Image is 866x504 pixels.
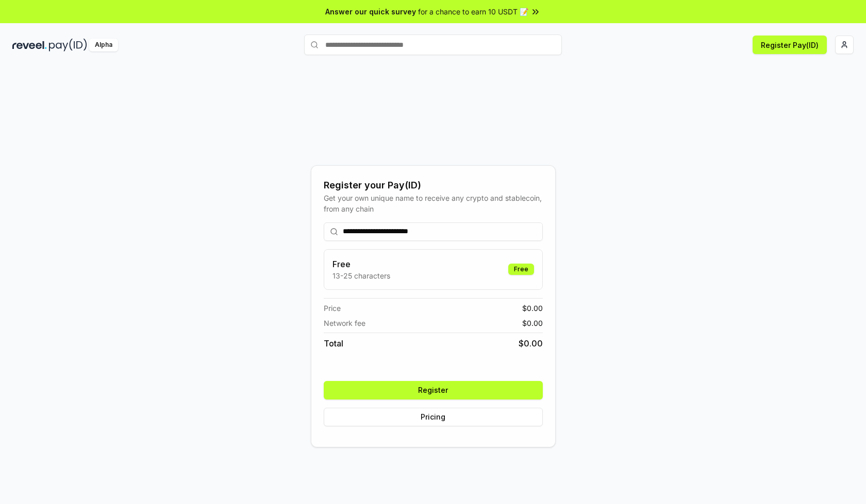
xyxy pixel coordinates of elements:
div: Free [508,264,534,275]
span: Network fee [324,318,365,328]
span: Price [324,303,341,314]
h3: Free [332,258,390,270]
span: for a chance to earn 10 USDT 📝 [418,6,528,17]
div: Alpha [89,39,118,51]
button: Pricing [324,408,543,426]
div: Register your Pay(ID) [324,178,543,193]
img: reveel_dark [12,39,47,51]
span: $ 0.00 [519,337,543,350]
span: $ 0.00 [522,318,543,328]
span: $ 0.00 [522,303,543,314]
span: Answer our quick survey [325,6,416,17]
button: Register Pay(ID) [753,36,827,54]
p: 13-25 characters [332,270,390,281]
div: Get your own unique name to receive any crypto and stablecoin, from any chain [324,193,543,214]
button: Register [324,381,543,399]
img: pay_id [49,39,87,51]
span: Total [324,337,343,350]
